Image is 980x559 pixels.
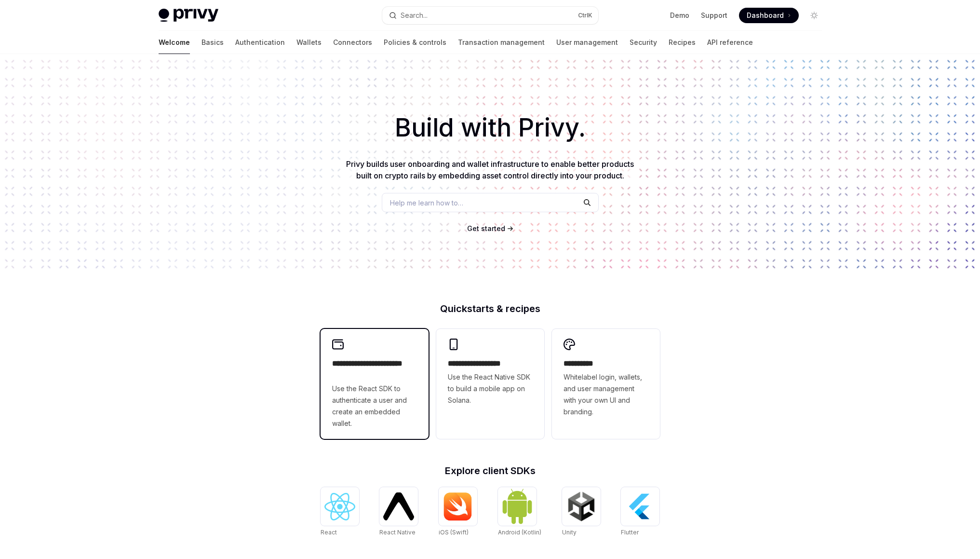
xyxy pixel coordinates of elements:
a: Recipes [669,31,696,54]
span: Use the React Native SDK to build a mobile app on Solana. [448,371,533,406]
a: **** *****Whitelabel login, wallets, and user management with your own UI and branding. [552,329,660,439]
a: Authentication [235,31,285,54]
a: API reference [707,31,753,54]
a: iOS (Swift)iOS (Swift) [439,487,477,537]
a: Connectors [333,31,372,54]
button: Search...CtrlK [382,7,598,24]
span: Use the React SDK to authenticate a user and create an embedded wallet. [332,383,417,429]
img: Android (Kotlin) [502,488,533,524]
span: Ctrl K [578,12,592,19]
img: light logo [159,9,218,22]
a: Policies & controls [384,31,446,54]
span: iOS (Swift) [439,529,469,536]
button: Toggle dark mode [806,8,822,23]
a: Security [630,31,657,54]
span: Privy builds user onboarding and wallet infrastructure to enable better products built on crypto ... [346,159,634,180]
span: Get started [467,224,505,232]
h2: Quickstarts & recipes [321,304,660,314]
span: React [321,529,337,536]
h2: Explore client SDKs [321,466,660,476]
a: Basics [201,31,224,54]
div: Search... [401,10,428,21]
img: iOS (Swift) [443,492,473,521]
img: React [324,493,355,520]
a: React NativeReact Native [379,487,418,537]
a: ReactReact [321,487,359,537]
a: FlutterFlutter [621,487,659,537]
img: Flutter [625,491,656,522]
a: Support [701,11,727,20]
a: Wallets [296,31,322,54]
span: Flutter [621,529,639,536]
span: Unity [562,529,577,536]
a: UnityUnity [562,487,601,537]
span: React Native [379,529,416,536]
span: Whitelabel login, wallets, and user management with your own UI and branding. [564,371,648,418]
a: Welcome [159,31,190,54]
span: Help me learn how to… [390,198,463,208]
h1: Build with Privy. [15,109,965,147]
a: Android (Kotlin)Android (Kotlin) [498,487,541,537]
img: React Native [383,492,414,520]
img: Unity [566,491,597,522]
a: User management [556,31,618,54]
a: Demo [670,11,689,20]
a: Transaction management [458,31,545,54]
span: Android (Kotlin) [498,529,541,536]
a: Dashboard [739,8,799,23]
a: Get started [467,224,505,233]
a: **** **** **** ***Use the React Native SDK to build a mobile app on Solana. [436,329,544,439]
span: Dashboard [747,11,784,20]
